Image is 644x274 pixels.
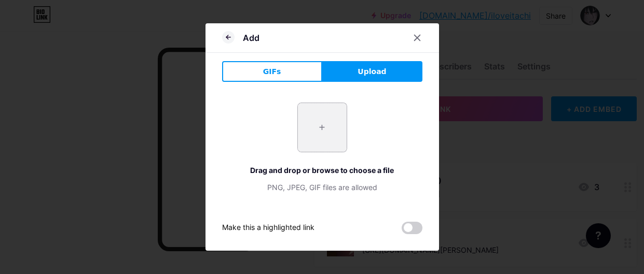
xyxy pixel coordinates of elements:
[243,32,259,44] div: Add
[222,182,422,193] div: PNG, JPEG, GIF files are allowed
[358,66,386,77] span: Upload
[222,222,314,234] div: Make this a highlighted link
[222,61,322,82] button: GIFs
[322,61,422,82] button: Upload
[263,66,281,77] span: GIFs
[222,165,422,176] div: Drag and drop or browse to choose a file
